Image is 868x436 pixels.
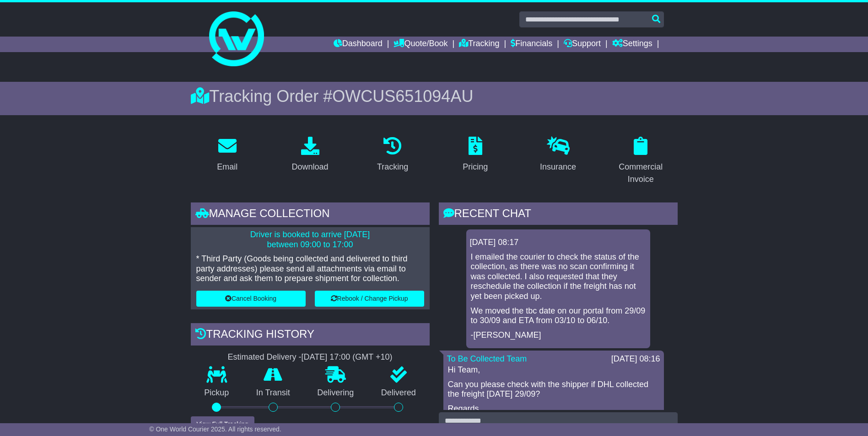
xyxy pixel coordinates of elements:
[367,388,430,398] p: Delivered
[611,354,660,364] div: [DATE] 08:16
[243,388,304,398] p: In Transit
[459,37,499,52] a: Tracking
[191,388,243,398] p: Pickup
[610,161,672,186] div: Commercial Invoice
[196,230,424,250] p: Driver is booked to arrive [DATE] between 09:00 to 17:00
[217,161,237,173] div: Email
[191,323,430,348] div: Tracking history
[439,202,678,227] div: RECENT CHAT
[447,354,527,363] a: To Be Collected Team
[304,388,368,398] p: Delivering
[463,161,488,173] div: Pricing
[191,416,254,432] button: View Full Tracking
[534,133,582,176] a: Insurance
[191,86,678,106] div: Tracking Order #
[471,330,646,340] p: -[PERSON_NAME]
[612,37,652,52] a: Settings
[191,352,430,362] div: Estimated Delivery -
[377,161,408,173] div: Tracking
[604,133,678,189] a: Commercial Invoice
[211,133,243,176] a: Email
[286,133,334,176] a: Download
[540,161,576,173] div: Insurance
[149,425,281,433] span: © One World Courier 2025. All rights reserved.
[315,291,424,307] button: Rebook / Change Pickup
[448,404,659,424] p: Regards, Jewel
[196,254,424,284] p: * Third Party (Goods being collected and delivered to third party addresses) please send all atta...
[334,37,383,52] a: Dashboard
[394,37,447,52] a: Quote/Book
[291,161,328,173] div: Download
[471,306,646,326] p: We moved the tbc date on our portal from 29/09 to 30/09 and ETA from 03/10 to 06/10.
[471,252,646,302] p: I emailed the courier to check the status of the collection, as there was no scan confirming it w...
[302,352,393,362] div: [DATE] 17:00 (GMT +10)
[564,37,601,52] a: Support
[191,202,430,227] div: Manage collection
[457,133,494,176] a: Pricing
[470,238,647,248] div: [DATE] 08:17
[448,365,659,375] p: Hi Team,
[448,380,659,399] p: Can you please check with the shipper if DHL collected the freight [DATE] 29/09?
[371,133,414,176] a: Tracking
[196,291,306,307] button: Cancel Booking
[332,87,473,106] span: OWCUS651094AU
[511,37,552,52] a: Financials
